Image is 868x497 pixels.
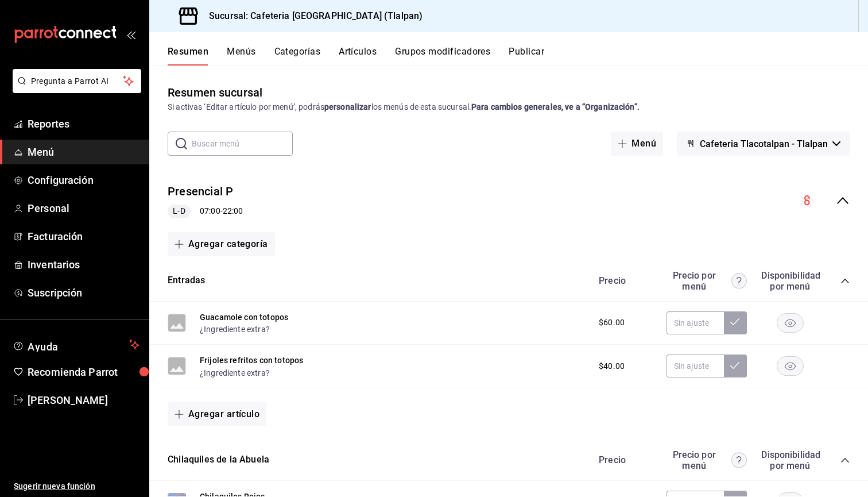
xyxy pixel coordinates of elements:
[587,454,661,465] div: Precio
[168,46,208,66] button: Resumen
[28,257,139,272] span: Inventarios
[666,355,724,377] input: Sin ajuste
[395,46,490,66] button: Grupos modificadores
[168,46,868,66] div: navigation tabs
[200,355,303,366] button: Frijoles refritos con totopos
[761,270,819,292] div: Disponibilidad por menú
[666,449,747,471] div: Precio por menú
[471,102,640,111] strong: Para cambios generales, ve a “Organización”.
[149,174,868,228] div: collapse-menu-row
[200,311,288,323] button: Guacamole con totopos
[840,456,850,465] button: collapse-category-row
[509,46,544,66] button: Publicar
[611,132,663,156] button: Menú
[168,274,205,287] button: Entradas
[168,183,234,200] button: Presencial P
[168,205,243,218] div: 07:00 - 22:00
[28,229,139,244] span: Facturación
[28,144,139,160] span: Menú
[700,138,828,149] span: Cafeteria Tlacotalpan - Tlalpan
[200,367,270,379] button: ¿Ingrediente extra?
[761,449,819,471] div: Disponibilidad por menú
[28,338,125,352] span: Ayuda
[192,132,293,155] input: Buscar menú
[339,46,377,66] button: Artículos
[8,83,141,95] a: Pregunta a Parrot AI
[599,360,625,372] span: $40.00
[28,364,139,380] span: Recomienda Parrot
[677,132,850,156] button: Cafeteria Tlacotalpan - Tlalpan
[126,30,135,39] button: open_drawer_menu
[28,172,139,188] span: Configuración
[28,285,139,300] span: Suscripción
[666,270,747,292] div: Precio por menú
[587,275,661,286] div: Precio
[13,69,141,93] button: Pregunta a Parrot AI
[666,311,724,334] input: Sin ajuste
[840,276,850,286] button: collapse-category-row
[227,46,255,66] button: Menús
[274,46,321,66] button: Categorías
[168,84,262,101] div: Resumen sucursal
[28,201,139,216] span: Personal
[324,102,371,111] strong: personalizar
[14,480,139,492] span: Sugerir nueva función
[168,101,850,113] div: Si activas ‘Editar artículo por menú’, podrás los menús de esta sucursal.
[200,323,270,335] button: ¿Ingrediente extra?
[168,453,269,467] button: Chilaquiles de la Abuela
[31,75,123,87] span: Pregunta a Parrot AI
[168,232,275,256] button: Agregar categoría
[200,9,423,23] h3: Sucursal: Cafeteria [GEOGRAPHIC_DATA] (Tlalpan)
[28,392,139,408] span: [PERSON_NAME]
[28,116,139,132] span: Reportes
[168,205,189,217] span: L-D
[168,402,266,426] button: Agregar artículo
[599,317,625,329] span: $60.00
